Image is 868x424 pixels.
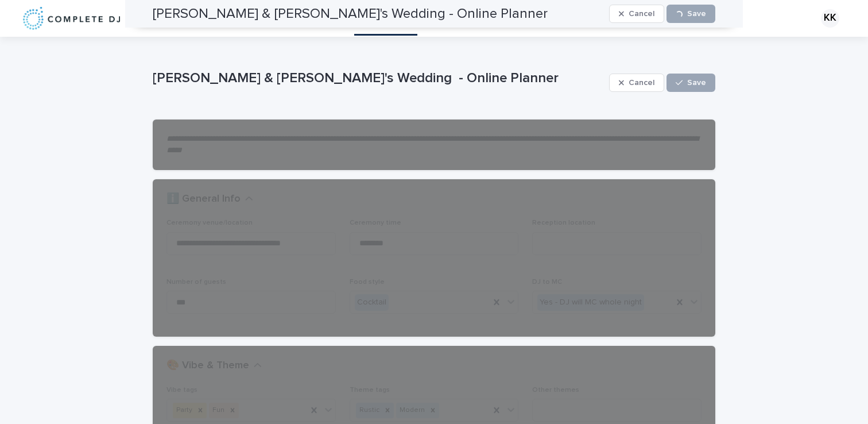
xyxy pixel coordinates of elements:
[666,74,715,92] button: Save
[687,79,706,87] span: Save
[23,7,120,30] img: 8nP3zCmvR2aWrOmylPw8
[629,79,654,87] span: Cancel
[153,70,604,87] p: [PERSON_NAME] & [PERSON_NAME]'s Wedding - Online Planner
[609,74,664,92] button: Cancel
[821,9,839,28] div: KK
